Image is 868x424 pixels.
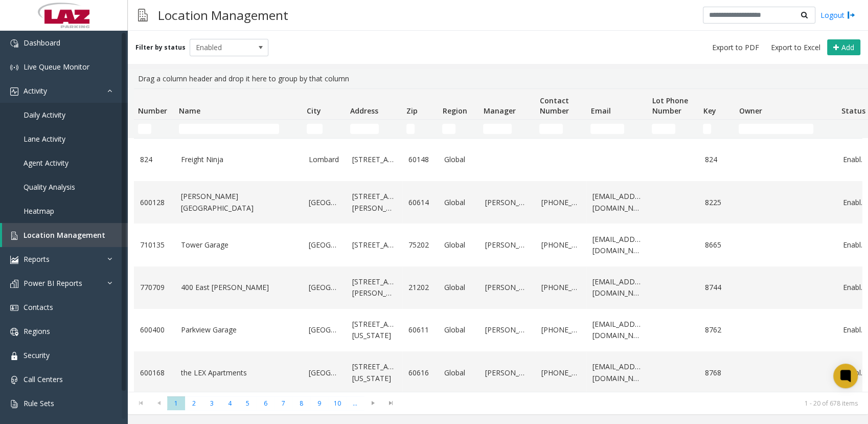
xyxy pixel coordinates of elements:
[24,134,65,144] span: Lane Activity
[539,124,563,134] input: Contact Number Filter
[590,124,624,134] input: Email Filter
[648,120,699,138] td: Lot Phone Number Filter
[179,124,279,134] input: Name Filter
[586,120,648,138] td: Email Filter
[652,96,688,116] span: Lot Phone Number
[328,396,346,410] span: Page 10
[352,276,396,299] a: [STREET_ADDRESS][PERSON_NAME]
[140,154,169,165] a: 824
[652,124,675,134] input: Lot Phone Number Filter
[820,10,855,20] a: Logout
[444,197,473,208] a: Global
[167,396,185,410] span: Page 1
[444,154,473,165] a: Global
[175,120,303,138] td: Name Filter
[483,106,515,116] span: Manager
[402,120,438,138] td: Zip Filter
[712,42,759,53] span: Export to PDF
[350,124,379,134] input: Address Filter
[307,106,321,116] span: City
[346,120,402,138] td: Address Filter
[257,396,275,410] span: Page 6
[541,197,580,208] a: [PHONE_NUMBER]
[408,324,432,336] a: 60611
[309,154,340,165] a: Lombard
[24,158,68,168] span: Agent Activity
[10,400,18,408] img: 'icon'
[485,197,529,208] a: [PERSON_NAME]
[275,396,292,410] span: Page 7
[140,367,169,378] a: 600168
[203,396,221,410] span: Page 3
[140,197,169,208] a: 600128
[843,324,866,336] a: Enabled
[24,38,60,48] span: Dashboard
[181,239,296,251] a: Tower Garage
[10,280,18,288] img: 'icon'
[138,124,151,134] input: Number Filter
[541,282,580,293] a: [PHONE_NUMBER]
[140,239,169,251] a: 710135
[699,120,735,138] td: Key Filter
[24,206,54,216] span: Heatmap
[307,124,323,134] input: City Filter
[24,254,50,264] span: Reports
[408,154,432,165] a: 60148
[382,396,400,411] span: Go to the last page
[346,396,364,410] span: Page 11
[843,367,866,378] a: Enabled
[444,324,473,336] a: Global
[541,239,580,251] a: [PHONE_NUMBER]
[843,197,866,208] a: Enabled
[406,399,858,408] kendo-pager-info: 1 - 20 of 678 items
[179,106,200,116] span: Name
[708,40,763,55] button: Export to PDF
[366,399,380,407] span: Go to the next page
[485,239,529,251] a: [PERSON_NAME]
[24,230,105,240] span: Location Management
[181,324,296,336] a: Parkview Garage
[181,154,296,165] a: Freight Ninja
[10,328,18,336] img: 'icon'
[843,239,866,251] a: Enabled
[24,278,82,288] span: Power BI Reports
[303,120,346,138] td: City Filter
[535,120,586,138] td: Contact Number Filter
[181,282,296,293] a: 400 East [PERSON_NAME]
[10,304,18,312] img: 'icon'
[442,106,467,116] span: Region
[352,319,396,342] a: [STREET_ADDRESS][US_STATE]
[739,124,813,134] input: Owner Filter
[735,120,837,138] td: Owner Filter
[483,124,512,134] input: Manager Filter
[24,350,50,360] span: Security
[703,124,711,134] input: Key Filter
[843,282,866,293] a: Enabled
[705,324,728,336] a: 8762
[406,106,418,116] span: Zip
[135,43,186,52] label: Filter by status
[705,282,728,293] a: 8744
[24,374,63,384] span: Call Centers
[827,39,860,56] button: Add
[309,324,340,336] a: [GEOGRAPHIC_DATA]
[292,396,310,410] span: Page 8
[140,324,169,336] a: 600400
[739,106,762,116] span: Owner
[221,396,239,410] span: Page 4
[24,86,47,96] span: Activity
[444,367,473,378] a: Global
[138,106,167,116] span: Number
[408,282,432,293] a: 21202
[592,361,642,384] a: [EMAIL_ADDRESS][DOMAIN_NAME]
[190,39,253,56] span: Enabled
[364,396,382,411] span: Go to the next page
[444,282,473,293] a: Global
[541,367,580,378] a: [PHONE_NUMBER]
[444,239,473,251] a: Global
[134,69,862,88] div: Drag a column header and drop it here to group by that column
[153,3,293,28] h3: Location Management
[479,120,535,138] td: Manager Filter
[705,239,728,251] a: 8665
[310,396,328,410] span: Page 9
